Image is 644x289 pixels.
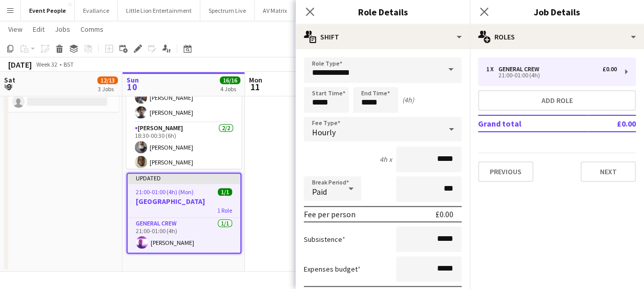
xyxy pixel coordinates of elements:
[470,5,644,18] h3: Job Details
[580,161,636,182] button: Next
[304,235,345,244] label: Subsistence
[304,209,356,219] div: Fee per person
[51,23,74,36] a: Jobs
[380,155,392,164] div: 4h x
[200,1,255,20] button: Spectrum Live
[249,75,262,85] span: Mon
[127,73,241,122] app-card-role: General Crew2/218:30-00:30 (6h)[PERSON_NAME][PERSON_NAME]
[312,127,336,137] span: Hourly
[587,115,636,132] td: £0.00
[128,197,240,206] h3: [GEOGRAPHIC_DATA]
[498,66,544,73] div: General Crew
[470,25,644,49] div: Roles
[33,25,45,34] span: Edit
[80,25,103,34] span: Comms
[8,25,23,34] span: View
[21,1,75,20] button: Event People
[127,75,139,85] span: Sun
[76,23,108,36] a: Comms
[304,264,361,274] label: Expenses budget
[603,66,617,73] div: £0.00
[486,66,498,73] div: 1 x
[296,25,470,49] div: Shift
[255,1,296,20] button: AV Matrix
[402,95,414,105] div: (4h)
[127,173,241,254] app-job-card: Updated21:00-01:00 (4h) (Mon)1/1[GEOGRAPHIC_DATA]1 RoleGeneral Crew1/121:00-01:00 (4h)[PERSON_NAME]
[435,209,453,219] div: £0.00
[118,1,200,20] button: Little Lion Entertainment
[128,174,240,182] div: Updated
[220,85,240,93] div: 4 Jobs
[97,76,118,84] span: 12/13
[55,25,70,34] span: Jobs
[128,218,240,253] app-card-role: General Crew1/121:00-01:00 (4h)[PERSON_NAME]
[4,75,15,85] span: Sat
[98,85,117,93] div: 3 Jobs
[478,115,587,132] td: Grand total
[127,122,241,172] app-card-role: [PERSON_NAME]2/218:30-00:30 (6h)[PERSON_NAME][PERSON_NAME]
[3,81,15,93] span: 9
[478,161,533,182] button: Previous
[75,1,118,20] button: Evallance
[312,187,327,197] span: Paid
[486,73,617,78] div: 21:00-01:00 (4h)
[217,207,232,214] span: 1 Role
[125,81,139,93] span: 10
[296,5,470,18] h3: Role Details
[64,60,74,68] div: BST
[136,188,194,196] span: 21:00-01:00 (4h) (Mon)
[220,76,240,84] span: 16/16
[218,188,232,196] span: 1/1
[8,59,32,70] div: [DATE]
[478,90,636,111] button: Add role
[34,60,59,68] span: Week 32
[247,81,262,93] span: 11
[29,23,49,36] a: Edit
[4,23,27,36] a: View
